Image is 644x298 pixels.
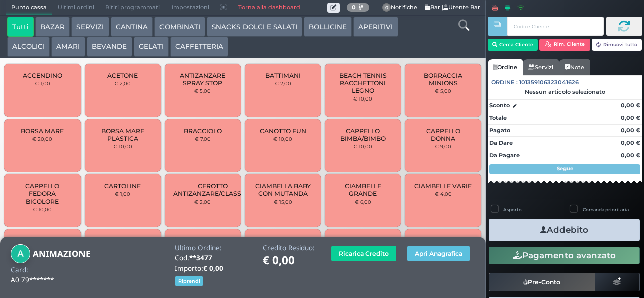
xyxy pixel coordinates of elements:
[491,78,518,87] span: Ordine :
[489,152,520,159] strong: Da Pagare
[263,254,315,267] h1: € 0,00
[414,182,472,190] span: CIAMBELLE VARIE
[35,17,70,37] button: BAZAR
[407,246,470,261] button: Apri Anagrafica
[592,39,642,51] button: Rimuovi tutto
[93,127,152,142] span: BORSA MARE PLASTICA
[353,95,372,102] small: € 10,00
[100,1,166,15] span: Ritiri programmati
[355,198,371,205] small: € 6,00
[413,127,473,142] span: CAPPELLO DONNA
[175,244,252,252] h4: Ultimo Ordine:
[13,182,72,205] span: CAPPELLO FEDORA BICOLORE
[203,264,223,273] b: € 0,00
[175,276,203,286] button: Riprendi
[275,80,291,86] small: € 2,00
[7,17,34,37] button: Tutti
[557,165,573,172] strong: Segue
[173,72,233,87] span: ANTIZANZARE SPRAY STOP
[333,72,393,94] span: BEACH TENNIS RACCHETTONI LEGNO
[207,17,302,37] button: SNACKS DOLCI E SALATI
[435,191,452,197] small: € 4,00
[353,17,398,37] button: APERITIVI
[166,1,215,15] span: Impostazioni
[621,152,640,159] strong: 0,00 €
[194,198,211,205] small: € 2,00
[489,247,640,264] button: Pagamento avanzato
[503,206,522,213] label: Asporto
[489,219,640,241] button: Addebito
[413,72,473,87] span: BORRACCIA MINIONS
[507,17,603,36] input: Codice Cliente
[488,88,642,95] div: Nessun articolo selezionato
[32,136,52,142] small: € 20,00
[539,39,590,51] button: Rim. Cliente
[175,254,252,262] h4: Cod.
[382,3,391,12] span: 0
[51,37,85,57] button: AMARI
[488,59,523,75] a: Ordine
[33,206,52,212] small: € 10,00
[6,1,52,15] span: Punto cassa
[232,1,305,15] a: Torna alla dashboard
[273,136,292,142] small: € 10,00
[304,17,352,37] button: BOLLICINE
[134,37,169,57] button: GELATI
[331,246,396,261] button: Ricarica Credito
[184,127,222,135] span: BRACCIOLO
[621,102,640,109] strong: 0,00 €
[621,139,640,146] strong: 0,00 €
[583,206,629,213] label: Comanda prioritaria
[621,114,640,121] strong: 0,00 €
[195,136,211,142] small: € 7,00
[489,139,513,146] strong: Da Dare
[488,39,538,51] button: Cerca Cliente
[489,127,510,134] strong: Pagato
[52,1,100,15] span: Ultimi ordini
[260,127,306,135] span: CANOTTO FUN
[519,78,579,87] span: 101359106323041626
[253,182,313,197] span: CIAMBELLA BABY CON MUTANDA
[435,143,451,149] small: € 9,00
[71,17,109,37] button: SERVIZI
[333,127,393,142] span: CAPPELLO BIMBA/BIMBO
[113,143,132,149] small: € 10,00
[173,182,253,197] span: CEROTTO ANTIZANZARE/CLASSICO
[21,127,64,135] span: BORSA MARE
[175,265,252,272] h4: Importo:
[170,37,228,57] button: CAFFETTERIA
[353,143,372,149] small: € 10,00
[7,37,50,57] button: ALCOLICI
[489,273,595,291] button: Pre-Conto
[114,80,131,86] small: € 2,00
[621,127,640,134] strong: 0,00 €
[33,248,90,259] b: ANIMAZIONE
[489,114,507,121] strong: Totale
[154,17,205,37] button: COMBINATI
[11,266,28,274] h4: Card:
[11,244,30,264] img: ANIMAZIONE
[274,198,292,205] small: € 15,00
[194,88,211,94] small: € 5,00
[523,59,559,75] a: Servizi
[23,72,62,79] span: ACCENDINO
[111,17,153,37] button: CANTINA
[115,191,130,197] small: € 1,00
[333,182,393,197] span: CIAMBELLE GRANDE
[489,101,510,110] strong: Sconto
[435,88,451,94] small: € 5,00
[87,37,132,57] button: BEVANDE
[35,80,50,86] small: € 1,00
[107,72,138,79] span: ACETONE
[352,4,356,11] b: 0
[265,72,301,79] span: BATTIMANI
[263,244,315,252] h4: Credito Residuo:
[559,59,590,75] a: Note
[104,182,141,190] span: CARTOLINE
